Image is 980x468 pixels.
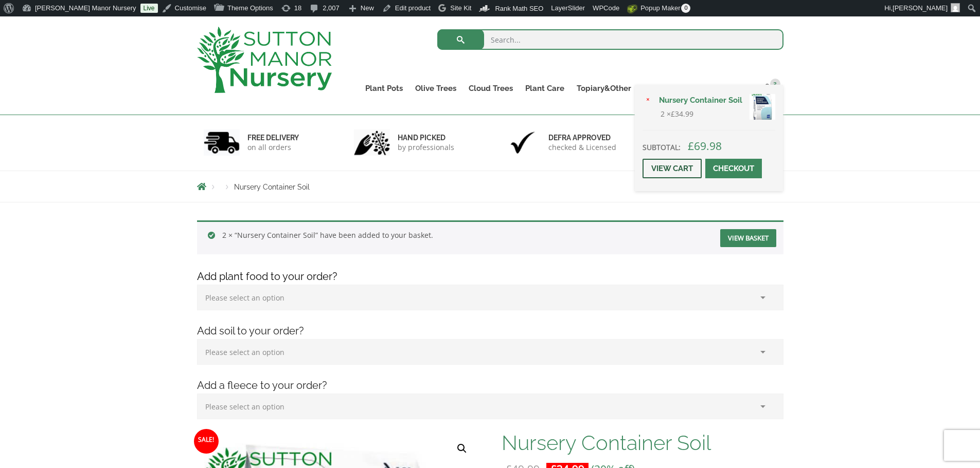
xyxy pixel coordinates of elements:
h1: Nursery Container Soil [502,432,783,454]
div: 2 × “Nursery Container Soil” have been added to your basket. [197,220,783,254]
a: View full-screen image gallery [453,439,471,458]
span: Site Kit [450,4,471,12]
h4: Add soil to your order? [189,323,791,339]
h4: Add plant food to your order? [189,269,791,285]
a: Topiary&Other [571,81,637,96]
img: 1.jpg [204,129,240,156]
span: Nursery Container Soil [234,183,310,191]
p: on all orders [247,142,299,153]
a: Delivery [672,81,716,96]
input: Search... [437,29,783,50]
span: 2 × [661,108,693,120]
img: Nursery Container Soil [750,94,775,120]
h6: FREE DELIVERY [247,133,299,142]
a: Contact [716,81,757,96]
a: Live [140,4,158,13]
a: View basket [720,229,776,247]
span: 2 [770,79,780,89]
a: Nursery Container Soil [653,92,775,108]
p: checked & Licensed [548,142,616,153]
a: About [637,81,672,96]
a: Plant Care [519,81,571,96]
p: by professionals [398,142,454,153]
a: View cart [643,159,702,178]
a: Remove Nursery Container Soil from basket [643,95,654,106]
span: 0 [681,4,690,13]
span: [PERSON_NAME] [893,4,948,12]
bdi: 34.99 [671,109,693,119]
strong: Subtotal: [643,142,681,152]
img: logo [197,27,332,93]
nav: Breadcrumbs [197,182,783,191]
a: 2 [757,81,783,96]
img: 2.jpg [354,129,390,156]
img: 3.jpg [505,129,541,156]
a: Checkout [705,159,762,178]
span: £ [671,109,675,119]
h4: Add a fleece to your order? [189,378,791,394]
bdi: 69.98 [688,139,722,153]
a: Plant Pots [359,81,409,96]
h6: Defra approved [548,133,616,142]
h6: hand picked [398,133,454,142]
span: Sale! [194,429,219,454]
a: Cloud Trees [462,81,519,96]
a: Olive Trees [409,81,462,96]
span: Rank Math SEO [495,5,543,12]
span: £ [688,139,694,153]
